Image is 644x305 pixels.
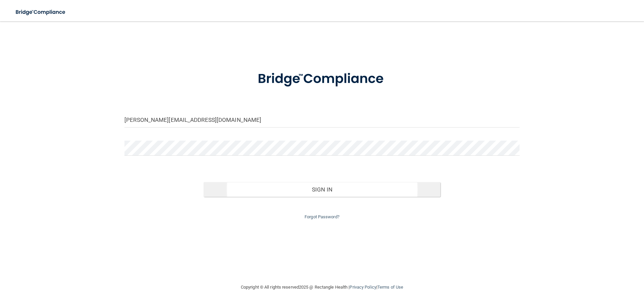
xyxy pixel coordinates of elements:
img: bridge_compliance_login_screen.278c3ca4.svg [10,5,72,19]
a: Terms of Use [377,285,403,290]
a: Privacy Policy [350,285,376,290]
input: Email [124,112,520,128]
div: Copyright © All rights reserved 2025 @ Rectangle Health | | [200,277,444,298]
button: Sign In [204,182,441,197]
a: Forgot Password? [305,214,339,219]
img: bridge_compliance_login_screen.278c3ca4.svg [244,62,400,96]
